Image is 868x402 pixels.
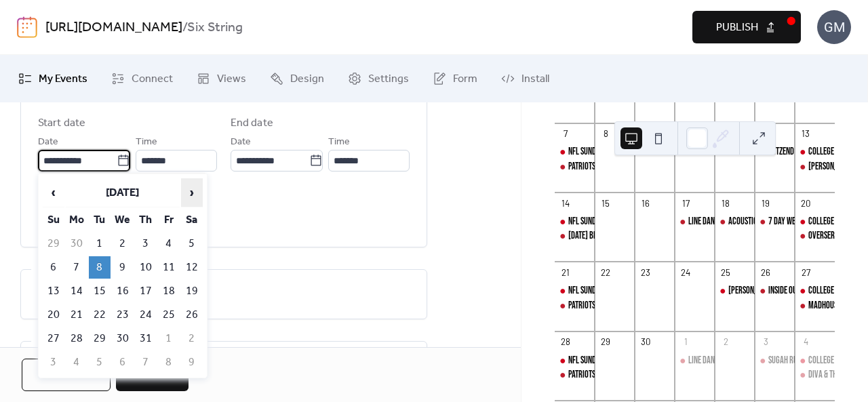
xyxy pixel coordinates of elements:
div: LINE DANCING [688,354,729,367]
span: Time [136,134,157,150]
div: 7 [559,128,572,140]
div: 25 [719,267,732,279]
a: Design [260,60,334,97]
div: 23 [639,267,652,279]
td: 19 [181,280,203,302]
th: Mo [66,209,87,231]
td: 24 [135,304,157,326]
span: Design [290,71,324,87]
div: 22 [599,267,612,279]
td: 29 [89,327,111,350]
td: 13 [43,280,64,302]
button: Publish [692,11,801,43]
div: 13 [800,128,812,140]
div: 4 [800,336,812,348]
div: Witzend [768,145,794,159]
div: 19 [759,197,772,209]
td: 15 [89,280,111,302]
span: Date [231,134,251,150]
td: 22 [89,304,111,326]
div: 30 [639,336,652,348]
td: 3 [135,233,157,255]
td: 30 [66,233,87,255]
span: My Events [39,71,87,87]
a: Form [422,60,488,97]
span: Publish [716,20,758,36]
th: Sa [181,209,203,231]
a: Settings [338,60,419,97]
div: ACOUSTIC LIVE THURSDAYS [715,215,755,228]
div: TIMMY BROWN [795,160,835,174]
td: 28 [66,327,87,350]
div: 24 [679,267,692,279]
div: 18 [719,197,732,209]
div: NFL SUNDAYS [555,215,595,228]
span: Save [140,367,165,384]
span: › [182,179,202,206]
div: 17 [679,197,692,209]
td: 8 [89,256,111,279]
div: NFL SUNDAYS [555,145,595,159]
div: 2 [719,336,732,348]
td: 20 [43,304,64,326]
b: Six String [187,15,243,41]
td: 27 [43,327,64,350]
span: Install [521,71,549,87]
div: 8 [599,128,612,140]
td: 6 [112,351,134,374]
td: 9 [112,256,134,279]
span: ‹ [43,179,64,206]
button: Cancel [22,359,111,391]
td: 1 [158,327,180,350]
div: Madhouse [795,299,835,313]
div: Mike Tramp’s White Lion [715,284,755,298]
div: NFL SUNDAYS [568,354,607,367]
td: 11 [158,256,180,279]
td: 4 [66,351,87,374]
th: [DATE] [66,178,180,207]
td: 26 [181,304,203,326]
a: [URL][DOMAIN_NAME] [45,15,182,41]
div: LINE DANCING [675,354,715,367]
div: OVERSERVED AGAIN [795,229,835,243]
div: NFL SUNDAYS [555,354,595,367]
div: PATRIOTS PRE & POST GAME [568,299,648,313]
a: Connect [101,60,183,97]
div: PATRIOTS PRE & POST GAME [555,160,595,174]
td: 8 [158,351,180,374]
td: 7 [66,256,87,279]
div: [DATE] BRUNCH [568,229,614,243]
b: / [182,15,187,41]
div: Sugah Rush [755,354,795,367]
div: PATRIOTS PRE & POST GAME [568,160,648,174]
th: Su [43,209,64,231]
div: PATRIOTS PRE & POST GAME [555,368,595,382]
div: PATRIOTS PRE & POST GAME [555,299,595,313]
div: Sugah Rush [768,354,805,367]
td: 9 [181,351,203,374]
th: Tu [89,209,111,231]
span: Connect [132,71,173,87]
div: NFL SUNDAYS [568,284,607,298]
div: Start date [38,115,85,132]
div: 20 [800,197,812,209]
span: Settings [368,71,409,87]
div: COLLEGE FOOTBALL SATURDAYS [795,284,835,298]
div: 3 [759,336,772,348]
td: 10 [135,256,157,279]
div: 28 [559,336,572,348]
div: COLLEGE FOOTBALL SATURDAYS [795,215,835,228]
span: Views [217,71,246,87]
a: Install [491,60,559,97]
div: COLLEGE FOOTBALL SATURDAYS [795,145,835,159]
th: Fr [158,209,180,231]
div: LINE DANCING [675,215,715,228]
div: INSIDE OUT [755,284,795,298]
div: NFL SUNDAYS [568,145,607,159]
span: Date and time [38,91,107,107]
td: 6 [43,256,64,279]
div: GM [817,10,851,44]
div: 21 [559,267,572,279]
td: 2 [112,233,134,255]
